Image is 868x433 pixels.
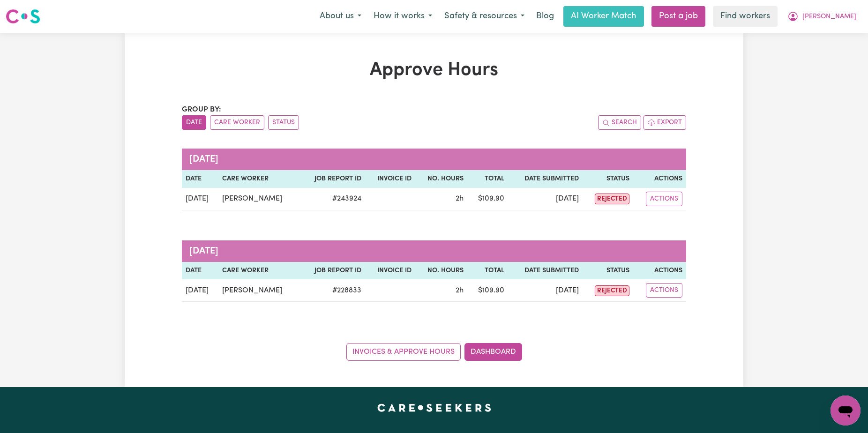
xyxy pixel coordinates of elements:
a: Blog [531,6,560,27]
span: rejected [595,194,629,204]
th: Total [467,170,508,188]
button: Actions [646,192,682,206]
th: Date [182,262,218,280]
button: sort invoices by date [182,115,206,130]
iframe: Button to launch messaging window [831,396,861,426]
a: Find workers [713,6,778,27]
th: Job Report ID [299,262,365,280]
button: How it works [367,7,438,26]
th: Care worker [218,262,299,280]
th: Date Submitted [508,170,583,188]
th: Invoice ID [365,262,415,280]
td: # 243924 [299,188,365,210]
th: Date Submitted [508,262,583,280]
a: Post a job [651,6,705,27]
td: [DATE] [508,279,583,302]
button: Safety & resources [438,7,531,26]
td: [DATE] [182,188,218,210]
img: Careseekers logo [6,8,40,25]
th: Actions [633,262,686,280]
span: Group by: [182,106,221,113]
button: sort invoices by care worker [210,115,264,130]
td: $ 109.90 [467,279,508,302]
td: $ 109.90 [467,188,508,210]
th: Care worker [218,170,299,188]
th: Date [182,170,218,188]
th: No. Hours [415,170,468,188]
button: sort invoices by paid status [268,115,299,130]
td: [DATE] [508,188,583,210]
span: [PERSON_NAME] [802,12,856,22]
button: My Account [781,7,862,26]
th: Total [467,262,508,280]
caption: [DATE] [182,149,686,170]
td: [PERSON_NAME] [218,279,299,302]
button: Actions [646,283,682,298]
th: Status [583,170,633,188]
span: 2 hours [456,195,464,202]
a: Careseekers home page [377,404,491,411]
button: Export [644,115,686,130]
button: Search [598,115,641,130]
a: Invoices & Approve Hours [346,343,461,361]
caption: [DATE] [182,240,686,262]
th: Status [583,262,633,280]
a: AI Worker Match [563,6,644,27]
th: Invoice ID [365,170,415,188]
td: # 228833 [299,279,365,302]
a: Dashboard [464,343,522,361]
th: No. Hours [415,262,468,280]
h1: Approve Hours [182,59,686,82]
td: [DATE] [182,279,218,302]
th: Actions [633,170,686,188]
span: rejected [595,285,629,296]
button: About us [314,7,367,26]
td: [PERSON_NAME] [218,188,299,210]
span: 2 hours [456,287,464,294]
a: Careseekers logo [6,6,40,27]
th: Job Report ID [299,170,365,188]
